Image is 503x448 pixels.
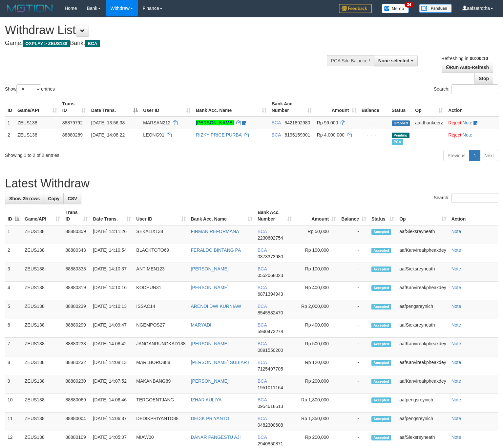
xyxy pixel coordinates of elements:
td: KOCHUN31 [134,282,188,300]
td: MARLBORO888 [134,356,188,375]
td: - [339,356,369,375]
a: Note [451,360,461,365]
td: [DATE] 14:07:52 [90,375,134,394]
span: Pending [392,133,409,138]
a: FERALDO BINTANG PA [191,247,241,253]
td: ZEUS138 [15,117,60,129]
h4: Game: Bank: [5,40,329,47]
a: FIRMAN REFORMANA [191,229,239,234]
a: [PERSON_NAME] SUBIART [191,360,250,365]
a: [PERSON_NAME] [191,341,229,346]
td: Rp 400,000 [294,282,339,300]
td: TERGOENTJANG [134,394,188,413]
td: 88880232 [63,356,90,375]
span: Copy 0482300608 to clipboard [258,422,283,428]
span: BCA [258,304,267,309]
td: aafpengsreynich [397,413,449,431]
th: Date Trans.: activate to sort column ascending [90,206,134,225]
th: Trans ID: activate to sort column ascending [60,98,89,117]
label: Search: [434,193,498,203]
td: ZEUS138 [22,356,63,375]
td: ZEUS138 [22,394,63,413]
span: [DATE] 13:56:38 [91,120,125,125]
th: Bank Acc. Name: activate to sort column ascending [188,206,255,225]
th: Op: activate to sort column ascending [412,98,446,117]
button: None selected [374,55,418,66]
td: Rp 1,350,000 [294,413,339,431]
span: OXPLAY > ZEUS138 [23,40,70,47]
td: [DATE] 14:10:13 [90,300,134,319]
td: 88880069 [63,394,90,413]
td: [DATE] 14:10:54 [90,244,134,263]
a: Copy [44,193,64,204]
th: ID [5,98,15,117]
td: ZEUS138 [22,319,63,338]
td: 3 [5,263,22,282]
a: Note [451,266,461,271]
span: Accepted [371,267,391,272]
td: 1 [5,117,15,129]
span: BCA [258,397,267,402]
td: 11 [5,413,22,431]
span: Copy 5940473278 to clipboard [258,329,283,334]
td: - [339,338,369,356]
a: Next [480,150,498,161]
span: Copy [48,196,59,201]
th: Status [389,98,413,117]
h1: Withdraw List [5,24,329,37]
td: ZEUS138 [22,300,63,319]
td: SEKALIX138 [134,225,188,244]
td: ANTIMEN123 [134,263,188,282]
th: Status: activate to sort column ascending [369,206,397,225]
td: aafKanvireakpheakdey [397,356,449,375]
a: DEDIK PRIYANTO [191,416,229,421]
span: CSV [68,196,77,201]
a: Previous [443,150,470,161]
a: Note [451,341,461,346]
th: Game/API: activate to sort column ascending [22,206,63,225]
td: 5 [5,300,22,319]
span: Copy 1951011164 to clipboard [258,385,283,390]
td: 7 [5,338,22,356]
td: JANGANRUNGKAD138 [134,338,188,356]
th: Bank Acc. Number: activate to sort column ascending [269,98,314,117]
td: [DATE] 14:08:13 [90,356,134,375]
span: BCA [258,378,267,384]
td: 2 [5,244,22,263]
td: ZEUS138 [15,129,60,147]
a: [PERSON_NAME] [191,266,229,271]
span: Copy 0954618613 to clipboard [258,404,283,409]
th: Amount: activate to sort column ascending [294,206,339,225]
td: aafKanvireakpheakdey [397,338,449,356]
a: [PERSON_NAME] [191,285,229,290]
th: Bank Acc. Name: activate to sort column ascending [193,98,269,117]
td: ZEUS138 [22,413,63,431]
td: Rp 120,000 [294,356,339,375]
td: [DATE] 14:11:26 [90,225,134,244]
span: Accepted [371,397,391,403]
th: Date Trans.: activate to sort column descending [89,98,141,117]
a: 1 [469,150,480,161]
a: [PERSON_NAME] [196,120,234,125]
a: Note [451,416,461,421]
td: 88880343 [63,244,90,263]
td: · [446,117,499,129]
td: aafKanvireakpheakdey [397,375,449,394]
td: [DATE] 14:10:16 [90,282,134,300]
span: Accepted [371,360,391,366]
th: ID: activate to sort column descending [5,206,22,225]
td: - [339,263,369,282]
th: User ID: activate to sort column ascending [134,206,188,225]
a: MARYADI [191,322,212,328]
td: DEDIKPRIYANTO88 [134,413,188,431]
th: Balance [359,98,389,117]
img: panduan.png [419,4,452,13]
td: 88880233 [63,338,90,356]
span: Copy 8195159901 to clipboard [284,132,310,138]
a: Note [451,435,461,440]
span: Copy 2940850871 to clipboard [258,441,283,446]
td: [DATE] 14:06:46 [90,394,134,413]
td: 88880004 [63,413,90,431]
span: 88880289 [62,132,83,138]
td: [DATE] 14:10:37 [90,263,134,282]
